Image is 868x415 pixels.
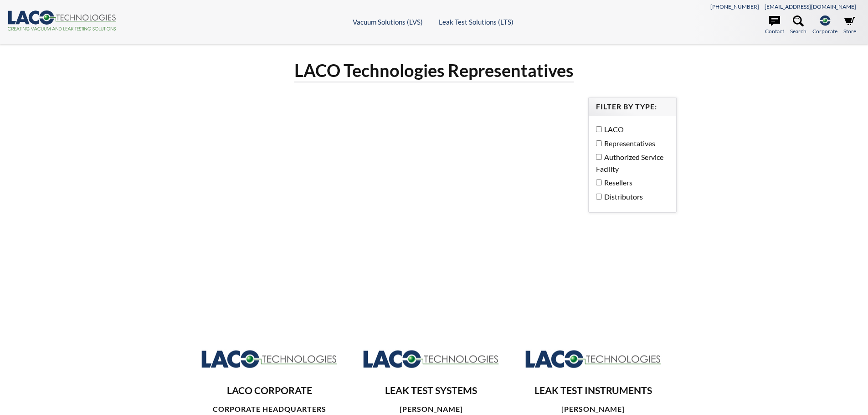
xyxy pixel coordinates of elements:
input: LACO [596,126,602,132]
strong: [PERSON_NAME] [400,405,463,413]
a: Vacuum Solutions (LVS) [353,18,423,26]
label: Representatives [596,138,664,149]
input: Authorized Service Facility [596,154,602,160]
a: Contact [765,15,784,36]
img: Logo_LACO-TECH_hi-res.jpg [363,349,499,369]
a: [PHONE_NUMBER] [710,3,759,10]
h3: LACO CORPORATE [199,384,340,397]
h3: LEAK TEST SYSTEMS [360,384,502,397]
img: Logo_LACO-TECH_hi-res.jpg [525,349,662,369]
h1: LACO Technologies Representatives [294,59,574,82]
span: Corporate [812,27,837,36]
h4: Filter by Type: [596,102,669,112]
a: Leak Test Solutions (LTS) [439,18,514,26]
a: Store [843,15,856,36]
strong: [PERSON_NAME] [561,405,625,413]
label: Resellers [596,177,664,189]
strong: CORPORATE HEADQUARTERS [213,405,326,413]
img: Logo_LACO-TECH_hi-res.jpg [201,349,338,369]
label: Distributors [596,191,664,203]
h3: LEAK TEST INSTRUMENTS [522,384,664,397]
input: Distributors [596,194,602,200]
input: Representatives [596,140,602,146]
label: LACO [596,123,664,135]
a: [EMAIL_ADDRESS][DOMAIN_NAME] [765,3,856,10]
a: Search [790,15,806,36]
label: Authorized Service Facility [596,151,664,174]
input: Resellers [596,179,602,185]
